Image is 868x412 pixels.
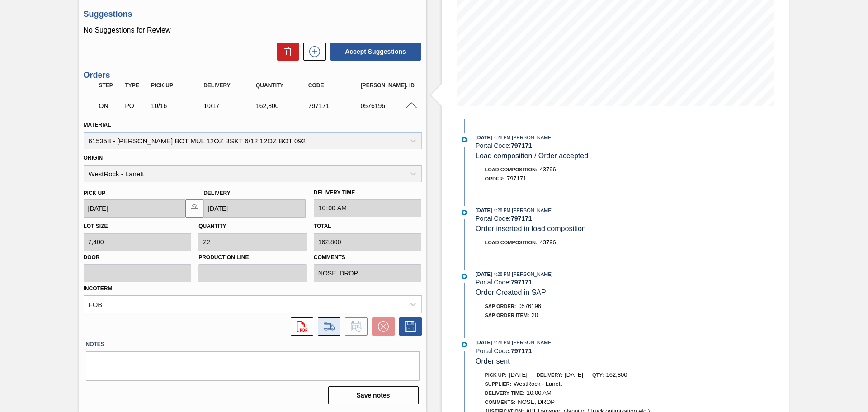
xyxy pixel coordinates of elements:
span: - 4:28 PM [492,208,511,213]
img: locked [189,203,200,214]
span: - 4:28 PM [492,135,511,140]
div: Pick up [149,82,208,89]
strong: 797171 [511,347,532,355]
span: - 4:28 PM [492,272,511,277]
span: [DATE] [476,271,492,277]
p: No Suggestions for Review [84,26,422,34]
img: atual [462,342,467,347]
label: Quantity [198,223,226,229]
span: Pick up: [485,372,507,378]
div: Delete Suggestions [273,43,299,61]
span: [DATE] [476,208,492,213]
label: Origin [84,155,103,161]
div: 10/16/2025 [149,102,208,109]
span: - 4:28 PM [492,340,511,345]
div: Code [306,82,365,89]
span: Order inserted in load composition [476,225,586,232]
img: atual [462,274,467,279]
div: Portal Code: [476,215,690,222]
img: atual [462,137,467,142]
label: Notes [86,338,420,351]
label: Total [314,223,331,229]
span: NOSE, DROP [518,398,555,405]
label: Comments [314,251,422,264]
input: mm/dd/yyyy [84,199,186,218]
span: Delivery: [537,372,562,378]
span: 0576196 [518,303,541,309]
span: 10:00 AM [527,389,552,396]
div: FOB [89,300,103,308]
span: WestRock - Lanett [514,380,562,387]
button: locked [185,199,203,218]
strong: 797171 [511,215,532,222]
span: Load composition / Order accepted [476,152,588,160]
span: [DATE] [565,371,583,378]
span: Supplier: [485,381,512,387]
span: [DATE] [509,371,528,378]
span: Order : [485,176,505,181]
div: Cancel Order [368,317,395,336]
div: Quantity [254,82,312,89]
label: Incoterm [84,285,113,292]
label: Lot size [84,223,108,229]
div: Portal Code: [476,279,690,286]
div: 797171 [306,102,365,109]
div: Purchase order [123,102,150,109]
div: Accept Suggestions [326,42,422,62]
label: Pick up [84,190,106,196]
span: Comments : [485,399,516,405]
div: Delivery [201,82,260,89]
div: 10/17/2025 [201,102,260,109]
span: Delivery Time : [485,390,524,396]
button: Save notes [328,386,419,404]
div: Portal Code: [476,142,690,149]
span: : [PERSON_NAME] [510,208,553,213]
label: Door [84,251,192,264]
div: 0576196 [359,102,417,109]
strong: 797171 [511,142,532,149]
button: Accept Suggestions [330,43,421,61]
label: Delivery Time [314,186,422,199]
span: SAP Order: [485,303,516,309]
span: Load Composition : [485,167,538,172]
span: Qty: [592,372,604,378]
h3: Orders [84,71,422,80]
strong: 797171 [511,279,532,286]
label: Material [84,122,111,128]
label: Production Line [198,251,307,264]
div: Portal Code: [476,347,690,355]
label: Delivery [203,190,231,196]
span: : [PERSON_NAME] [510,271,553,277]
input: mm/dd/yyyy [203,199,306,218]
div: Save Order [395,317,422,336]
span: 20 [532,312,538,318]
span: 43796 [540,166,556,173]
span: : [PERSON_NAME] [510,340,553,345]
div: Go to Load Composition [313,317,340,336]
div: Step [97,82,124,89]
div: Negotiating Order [97,96,124,116]
span: 162,800 [606,371,627,378]
span: [DATE] [476,340,492,345]
h3: Suggestions [84,9,422,19]
div: New suggestion [299,43,326,61]
span: 797171 [507,175,526,182]
div: [PERSON_NAME]. ID [359,82,417,89]
img: atual [462,210,467,215]
span: [DATE] [476,135,492,140]
span: SAP Order Item: [485,313,529,318]
div: Type [123,82,150,89]
div: 162,800 [254,102,312,109]
span: : [PERSON_NAME] [510,135,553,140]
span: Order Created in SAP [476,289,546,296]
span: Order sent [476,357,510,365]
div: Open PDF file [286,317,313,336]
div: Inform order change [340,317,368,336]
span: Load Composition : [485,240,538,245]
p: ON [99,102,122,109]
span: 43796 [540,239,556,246]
